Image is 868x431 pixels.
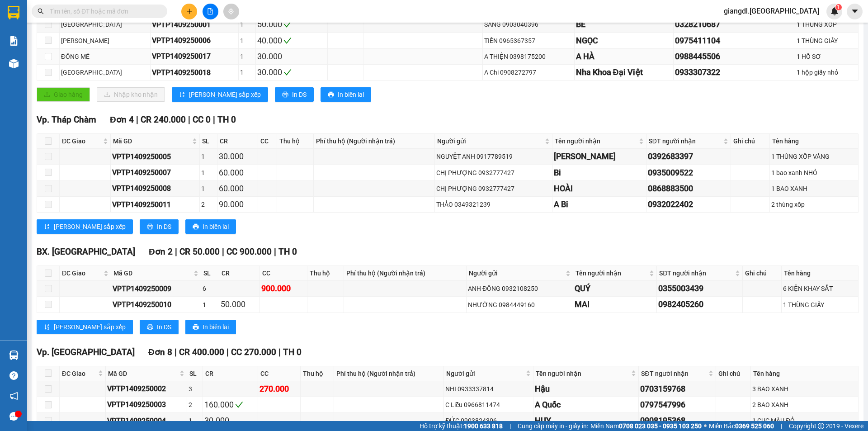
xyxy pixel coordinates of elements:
[151,33,238,49] td: VPTP1409250006
[151,65,238,81] td: VPTP1409250018
[61,36,149,46] div: [PERSON_NAME]
[136,114,138,125] span: |
[175,347,177,357] span: |
[575,49,674,65] td: A HÀ
[344,266,467,281] th: Phí thu hộ (Người nhận trả)
[193,223,199,231] span: printer
[204,398,256,411] div: 160.000
[573,297,657,313] td: MAI
[226,347,229,357] span: |
[50,6,156,16] input: Tìm tên, số ĐT hoặc mã đơn
[639,381,716,397] td: 0703159768
[113,268,192,278] span: Mã GD
[648,198,730,211] div: 0932022402
[201,152,216,161] div: 1
[189,384,201,394] div: 3
[108,369,177,379] span: Mã GD
[147,223,153,231] span: printer
[61,52,149,62] div: ĐỒNG MÉ
[847,4,863,19] button: caret-down
[258,366,301,381] th: CC
[783,284,857,294] div: 6 KIỆN KHAY SẮT
[657,297,742,313] td: 0982405260
[107,383,185,394] div: VPTP1409250002
[111,181,200,197] td: VPTP1409250008
[509,421,511,431] span: |
[8,6,19,19] img: logo-vxr
[219,150,256,163] div: 30.000
[112,183,198,194] div: VPTP1409250008
[179,347,224,357] span: CR 400.000
[111,197,200,213] td: VPTP1409250011
[240,36,254,46] div: 1
[640,414,714,427] div: 0908195368
[172,87,268,102] button: sort-ascending[PERSON_NAME] sắp xếp
[278,246,297,257] span: TH 0
[781,421,782,431] span: |
[203,284,217,294] div: 6
[113,299,200,310] div: VPTP1409250010
[203,366,258,381] th: CR
[518,421,588,431] span: Cung cấp máy in - giấy in:
[436,199,551,209] div: THẢO 0349321239
[818,423,824,429] span: copyright
[835,4,842,10] sup: 1
[106,397,187,413] td: VPTP1409250003
[240,52,254,62] div: 1
[575,298,655,311] div: MAI
[709,421,774,431] span: Miền Bắc
[200,134,217,149] th: SL
[484,36,573,46] div: TIỀN 0965367357
[533,381,639,397] td: Hậu
[484,19,573,29] div: SANG 0903040396
[436,152,551,161] div: NGUYỆT ANH 0917789519
[641,369,706,379] span: SĐT người nhận
[283,347,302,357] span: TH 0
[646,165,731,181] td: 0935009522
[152,67,236,78] div: VPTP1409250018
[576,34,672,47] div: NGỌC
[207,8,213,14] span: file-add
[674,49,757,65] td: 0988445506
[149,246,173,257] span: Đơn 2
[274,246,276,257] span: |
[259,383,299,395] div: 270.000
[445,384,532,394] div: NHI 0933337814
[576,50,672,63] div: A HÀ
[260,266,307,281] th: CC
[201,184,216,194] div: 1
[219,182,256,195] div: 60.000
[203,222,229,232] span: In biên lai
[61,67,149,77] div: [GEOGRAPHIC_DATA]
[657,281,742,297] td: 0355003439
[283,37,292,45] span: check
[221,298,258,311] div: 50.000
[107,415,185,426] div: VPTP1409250004
[231,347,276,357] span: CC 270.000
[468,284,571,294] div: ANH ĐÔNG 0932108250
[674,33,757,49] td: 0975411104
[770,134,859,149] th: Tên hàng
[536,369,629,379] span: Tên người nhận
[554,198,645,211] div: A Bi
[219,166,256,179] div: 60.000
[675,34,755,47] div: 0975411104
[648,166,730,179] div: 0935009522
[658,298,741,311] div: 0982405260
[181,4,197,19] button: plus
[185,320,236,334] button: printerIn biên lai
[9,371,18,380] span: question-circle
[554,166,645,179] div: Bi
[437,136,543,146] span: Người gửi
[445,416,532,426] div: ĐỨC 0903824306
[193,324,199,331] span: printer
[9,350,19,360] img: warehouse-icon
[151,49,238,65] td: VPTP1409250017
[152,19,236,30] div: VPTP1409250001
[648,150,730,163] div: 0392683397
[301,366,334,381] th: Thu hộ
[735,422,774,430] strong: 0369 525 060
[640,398,714,411] div: 0797547996
[97,87,165,102] button: downloadNhập kho nhận
[106,413,187,429] td: VPTP1409250004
